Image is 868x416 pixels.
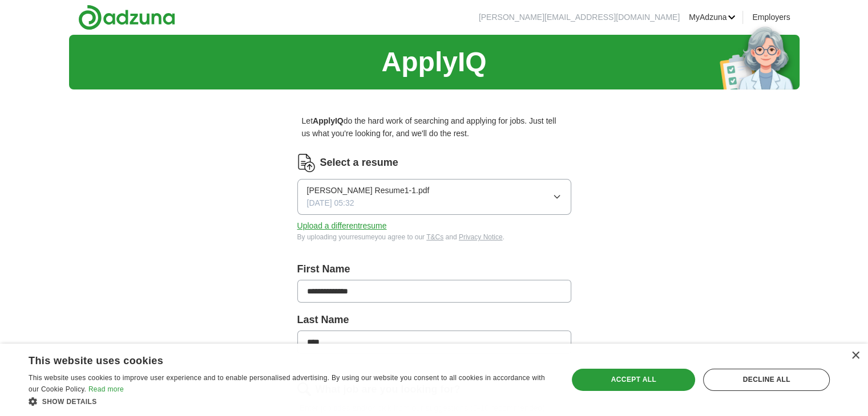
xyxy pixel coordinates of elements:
div: Accept all [572,369,695,390]
p: Let do the hard work of searching and applying for jobs. Just tell us what you're looking for, an... [297,110,571,145]
span: This website uses cookies to improve user experience and to enable personalised advertising. By u... [29,374,545,393]
div: By uploading your resume you agree to our and . [297,232,571,243]
a: T&Cs [426,233,443,241]
label: First Name [297,261,571,278]
span: Show details [42,398,97,406]
label: Select a resume [320,154,398,171]
h1: ApplyIQ [381,40,486,84]
div: This website uses cookies [29,350,523,368]
span: [PERSON_NAME] Resume1-1.pdf [307,184,430,197]
div: Close [851,352,859,360]
div: Show details [29,395,552,407]
button: Upload a differentresume [297,219,387,232]
img: Adzuna logo [78,5,175,30]
img: CV Icon [297,154,316,172]
span: [DATE] 05:32 [307,197,354,209]
label: Last Name [297,312,571,328]
a: Privacy Notice [459,233,503,241]
a: Employers [752,11,790,23]
div: Decline all [703,369,830,390]
li: [PERSON_NAME][EMAIL_ADDRESS][DOMAIN_NAME] [479,11,680,23]
strong: ApplyIQ [313,116,344,125]
button: [PERSON_NAME] Resume1-1.pdf[DATE] 05:32 [297,179,571,215]
a: Read more, opens a new window [88,385,124,393]
a: MyAdzuna [689,11,736,23]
